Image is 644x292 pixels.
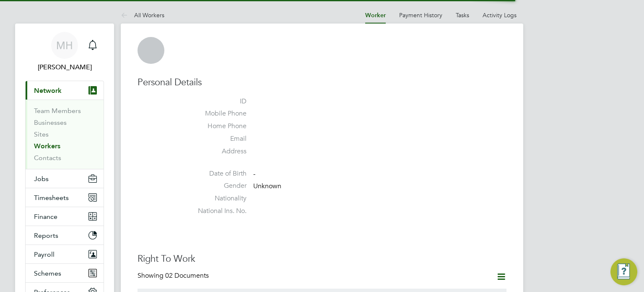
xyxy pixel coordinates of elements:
[34,175,49,183] span: Jobs
[165,271,209,280] span: 02 Documents
[188,182,247,190] label: Gender
[56,40,73,51] span: MH
[399,11,442,19] a: Payment History
[456,11,469,19] a: Tasks
[34,142,60,150] a: Workers
[34,107,81,115] a: Team Members
[26,264,104,282] button: Schemes
[34,213,57,221] span: Finance
[138,271,210,280] div: Showing
[121,11,164,19] a: All Workers
[34,231,58,239] span: Reports
[188,134,247,143] label: Email
[26,188,104,207] button: Timesheets
[26,169,104,188] button: Jobs
[34,130,49,138] a: Sites
[34,250,55,258] span: Payroll
[610,258,637,285] button: Engage Resource Center
[188,109,247,118] label: Mobile Phone
[34,194,69,202] span: Timesheets
[34,154,61,162] a: Contacts
[25,32,104,72] a: MH[PERSON_NAME]
[34,118,67,126] a: Businesses
[188,147,247,156] label: Address
[34,87,62,95] span: Network
[188,207,247,216] label: National Ins. No.
[253,182,281,191] span: Unknown
[26,245,104,263] button: Payroll
[138,253,506,265] h3: Right To Work
[483,11,517,19] a: Activity Logs
[25,62,104,72] span: Martyn Hatfield
[188,97,247,106] label: ID
[26,100,104,169] div: Network
[26,81,104,100] button: Network
[26,226,104,245] button: Reports
[34,269,61,277] span: Schemes
[253,170,255,178] span: -
[188,169,247,178] label: Date of Birth
[188,122,247,131] label: Home Phone
[365,12,386,19] a: Worker
[26,207,104,226] button: Finance
[138,76,506,89] h3: Personal Details
[188,194,247,203] label: Nationality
